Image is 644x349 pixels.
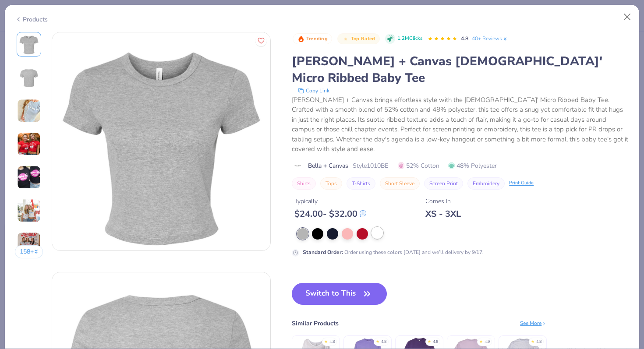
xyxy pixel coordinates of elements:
[292,177,316,190] button: Shirts
[320,177,342,190] button: Tops
[520,319,547,327] div: See More
[398,161,439,170] span: 52% Cotton
[428,339,431,342] div: ★
[306,36,328,41] span: Trending
[380,177,420,190] button: Short Sleeve
[337,33,379,45] button: Badge Button
[292,283,387,305] button: Switch to This
[353,161,388,170] span: Style 1010BE
[255,35,267,46] button: Like
[467,177,505,190] button: Embroidery
[479,339,483,342] div: ★
[292,319,339,328] div: Similar Products
[397,35,422,42] span: 1.2M Clicks
[52,32,270,250] img: Front
[472,35,508,42] a: 40+ Reviews
[433,339,438,345] div: 4.8
[461,35,468,42] span: 4.8
[292,162,304,169] img: brand logo
[17,132,41,156] img: User generated content
[295,86,332,95] button: copy to clipboard
[308,161,348,170] span: Bella + Canvas
[424,177,463,190] button: Screen Print
[425,197,461,206] div: Comes In
[536,339,541,345] div: 4.8
[294,197,366,206] div: Typically
[292,53,629,86] div: [PERSON_NAME] + Canvas [DEMOGRAPHIC_DATA]' Micro Ribbed Baby Tee
[18,67,39,88] img: Back
[425,208,461,219] div: XS - 3XL
[342,35,349,42] img: Top Rated sort
[15,245,43,258] button: 158+
[381,339,386,345] div: 4.8
[376,339,379,342] div: ★
[509,180,534,187] div: Print Guide
[17,232,41,256] img: User generated content
[303,248,484,256] div: Order using these colors [DATE] and we’ll delivery by 9/17.
[18,34,39,55] img: Front
[531,339,534,342] div: ★
[17,166,41,189] img: User generated content
[292,95,629,154] div: [PERSON_NAME] + Canvas brings effortless style with the [DEMOGRAPHIC_DATA]' Micro Ribbed Baby Tee...
[297,35,304,42] img: Trending sort
[15,15,48,24] div: Products
[324,339,328,342] div: ★
[485,339,490,345] div: 4.9
[351,36,375,41] span: Top Rated
[17,199,41,222] img: User generated content
[448,161,497,170] span: 48% Polyester
[293,33,332,45] button: Badge Button
[17,99,41,123] img: User generated content
[619,9,636,25] button: Close
[428,32,457,46] div: 4.8 Stars
[347,177,375,190] button: T-Shirts
[329,339,335,345] div: 4.8
[294,208,366,219] div: $ 24.00 - $ 32.00
[303,249,343,256] strong: Standard Order :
